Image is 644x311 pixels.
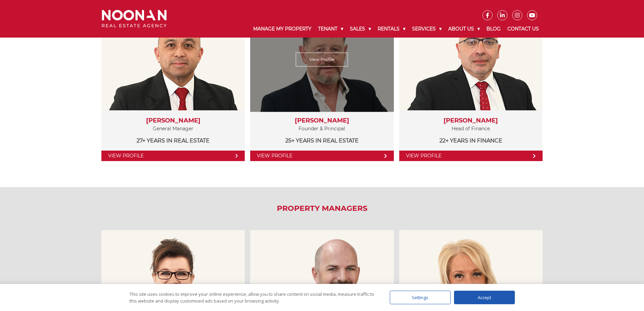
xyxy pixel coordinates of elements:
[250,20,315,38] a: Manage My Property
[250,151,393,161] a: View Profile
[347,20,374,38] a: Sales
[257,125,387,133] p: Founder & Principal
[483,20,504,38] a: Blog
[108,117,238,125] h3: [PERSON_NAME]
[374,20,409,38] a: Rentals
[406,117,536,125] h3: [PERSON_NAME]
[129,291,376,304] div: This site uses cookies to improve your online experience, allow you to share content on social me...
[454,291,515,304] div: Accept
[406,136,536,145] p: 22+ years in Finance
[445,20,483,38] a: About Us
[108,136,238,145] p: 27+ years in Real Estate
[257,136,387,145] p: 25+ years in Real Estate
[102,10,167,28] img: Noonan Real Estate Agency
[406,125,536,133] p: Head of Finance
[399,151,543,161] a: View Profile
[257,117,387,125] h3: [PERSON_NAME]
[390,291,451,304] div: Settings
[504,20,542,38] a: Contact Us
[409,20,445,38] a: Services
[97,204,547,213] h2: Property Managers
[108,125,238,133] p: General Manager
[315,20,347,38] a: Tenant
[101,151,245,161] a: View Profile
[296,53,348,67] a: View Profile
